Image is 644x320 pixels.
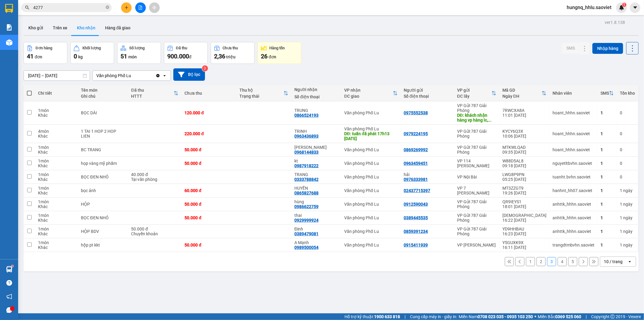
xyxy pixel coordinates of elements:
span: ngày [623,229,633,234]
div: Số điện thoại [404,94,451,99]
div: 7RWCXA8A [502,108,546,113]
div: 0975552538 [404,110,428,115]
button: 4 [558,257,567,266]
button: 5 [568,257,577,266]
div: 0963436893 [294,134,319,139]
span: món [128,54,137,59]
div: anhttk_hhhn.saoviet [553,229,594,234]
div: Khác [38,218,75,223]
img: warehouse-icon [6,266,12,273]
span: đơn [35,54,42,59]
div: hoant_hhhn.saoviet [553,110,594,115]
span: kg [78,54,83,59]
div: Văn phòng Phố Lu [344,126,398,131]
div: Khác [38,150,75,155]
div: SMS [601,91,609,96]
div: DĐ: tuấn đã phát 17h13 ngày 15/8 [344,131,398,141]
div: 10 / trang [604,259,623,265]
div: kt [294,158,338,163]
div: 50.000 đ [184,243,233,247]
div: HUYỀN [294,186,338,191]
div: hanhnt_hh07.saoviet [553,188,594,193]
div: Người nhận [294,87,338,92]
div: Chuyển khoản [131,231,179,236]
div: Đã thu [131,88,174,93]
div: 50.000 đ [184,147,233,152]
div: Văn phòng Phố Lu [344,175,398,179]
div: VP Nội Bài [457,175,496,179]
div: TRINH [294,129,338,134]
div: hải [404,172,451,177]
span: đ [189,54,191,59]
div: 50.000 đ [184,202,233,207]
div: 1 [601,202,614,207]
span: ... [488,118,492,122]
div: 0333788842 [294,177,319,182]
div: 16:11 [DATE] [502,245,546,250]
svg: open [162,73,167,78]
div: Khác [38,113,75,118]
div: Đã thu [176,46,187,50]
div: BC TRANG [81,147,125,152]
img: logo-vxr [5,4,13,13]
button: 1 [526,257,535,266]
div: Văn phòng Phố Lu [344,202,398,207]
strong: 0369 525 060 [555,314,581,319]
div: Mạnh Hải [294,145,338,150]
span: message [6,307,12,313]
div: 02437715397 [404,188,430,193]
div: 120.000 đ [184,110,233,115]
div: VP Gửi 787 Giải Phóng [457,129,496,139]
span: 0 [74,53,77,60]
span: | [586,313,587,320]
button: 3 [547,257,556,266]
div: Khác [38,177,75,182]
div: KYCY6Q3X [502,129,546,134]
div: Văn phòng Phố Lu [344,110,398,115]
svg: open [627,259,632,264]
span: aim [152,5,156,10]
span: | [405,313,405,320]
div: Hàng tồn [270,46,285,50]
div: anhttk_hhhn.saoviet [553,215,594,220]
div: EATBHSMK [502,213,546,218]
div: Khác [38,204,75,209]
div: Chi tiết [38,91,75,96]
th: Toggle SortBy [128,85,182,101]
div: 1 [620,188,635,193]
div: Khác [38,163,75,168]
span: close-circle [106,5,109,9]
span: 900.000 [167,53,189,60]
span: Miền Bắc [538,313,581,320]
button: SMS [562,43,580,54]
div: Khối lượng [82,46,101,50]
div: 0989500054 [294,245,319,250]
div: VP Gửi 787 Giải Phóng [457,199,496,209]
span: Hỗ trợ kỹ thuật: [344,313,400,320]
div: Khác [38,134,75,139]
div: 50.000 đ [131,227,179,231]
button: 2 [537,257,546,266]
div: YD9HHBAU [502,227,546,231]
div: 1 [620,229,635,234]
div: 1 món [38,172,75,177]
span: 26 [261,53,268,60]
div: 50.000 đ [184,161,233,166]
div: 1 [620,202,635,207]
div: Trạng thái [239,94,284,99]
button: Trên xe [48,21,72,35]
div: anhttk_hhhn.saoviet [553,202,594,207]
div: VP gửi [457,88,492,93]
div: 16:23 [DATE] [502,231,546,236]
div: 0979224195 [404,131,428,136]
div: Định [294,227,338,231]
div: tuanht.bvhn.saoviet [553,175,594,179]
div: Văn phòng Phố Lu [96,73,131,79]
button: file-add [135,2,146,13]
button: Hàng đã giao [100,21,135,35]
div: 0 [620,161,635,166]
div: 1 món [38,199,75,204]
span: 51 [120,53,127,60]
th: Toggle SortBy [454,85,499,101]
div: ĐC lấy [457,94,492,99]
